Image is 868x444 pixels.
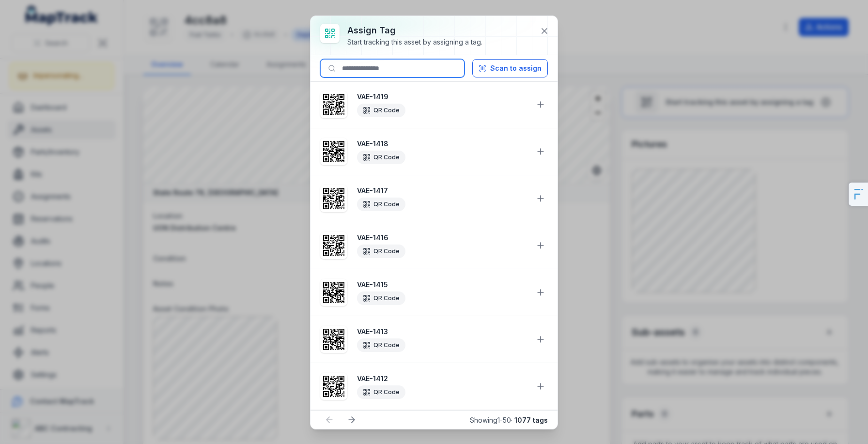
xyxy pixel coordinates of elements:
[357,291,405,305] div: QR Code
[347,37,482,47] div: Start tracking this asset by assigning a tag.
[357,338,405,352] div: QR Code
[357,374,527,383] strong: VAE-1412
[347,24,482,37] h3: Assign tag
[357,92,527,102] strong: VAE-1419
[357,280,527,290] strong: VAE-1415
[357,327,527,337] strong: VAE-1413
[357,233,527,243] strong: VAE-1416
[357,104,405,117] div: QR Code
[472,59,548,77] button: Scan to assign
[357,385,405,399] div: QR Code
[357,151,405,164] div: QR Code
[357,186,527,196] strong: VAE-1417
[470,416,548,424] span: Showing 1 - 50 ·
[514,416,548,424] strong: 1077 tags
[357,139,527,149] strong: VAE-1418
[357,245,405,258] div: QR Code
[357,198,405,211] div: QR Code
